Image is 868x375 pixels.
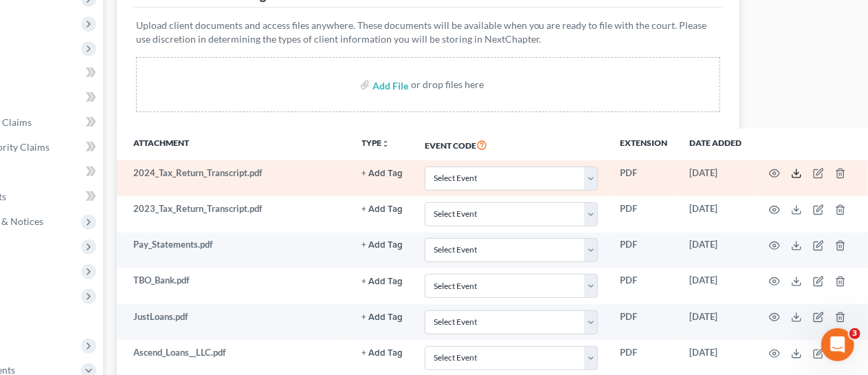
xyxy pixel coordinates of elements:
[609,196,678,232] td: PDF
[117,233,350,268] td: Pay_Statements.pdf
[381,140,390,148] i: unfold_more
[361,346,403,359] a: + Add Tag
[678,129,753,160] th: Date added
[609,160,678,196] td: PDF
[678,233,753,268] td: [DATE]
[361,169,403,178] button: + Add Tag
[414,129,610,160] th: Event Code
[117,160,350,196] td: 2024_Tax_Return_Transcript.pdf
[609,268,678,304] td: PDF
[678,196,753,232] td: [DATE]
[361,274,403,287] a: + Add Tag
[678,160,753,196] td: [DATE]
[361,313,403,322] button: + Add Tag
[136,19,720,46] p: Upload client documents and access files anywhere. These documents will be available when you are...
[609,233,678,268] td: PDF
[117,129,350,160] th: Attachment
[821,328,854,361] iframe: Intercom live chat
[609,129,678,160] th: Extension
[678,268,753,304] td: [DATE]
[361,241,403,250] button: + Add Tag
[361,310,403,323] a: + Add Tag
[411,78,484,92] div: or drop files here
[361,139,390,148] button: TYPEunfold_more
[361,202,403,215] a: + Add Tag
[678,304,753,340] td: [DATE]
[117,196,350,232] td: 2023_Tax_Return_Transcript.pdf
[117,268,350,304] td: TBO_Bank.pdf
[117,304,350,340] td: JustLoans.pdf
[361,238,403,251] a: + Add Tag
[609,304,678,340] td: PDF
[361,277,403,286] button: + Add Tag
[361,167,403,180] a: + Add Tag
[361,349,403,358] button: + Add Tag
[849,328,860,339] span: 3
[361,205,403,214] button: + Add Tag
